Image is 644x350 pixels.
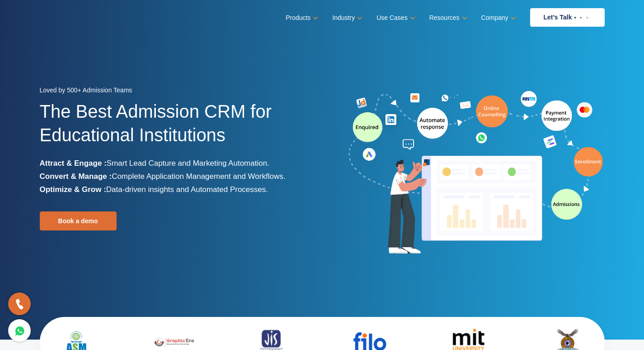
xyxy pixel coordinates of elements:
[481,11,514,24] a: Company
[40,84,315,100] div: Loved by 500+ Admission Teams
[40,172,112,181] b: Convert & Manage :
[107,159,269,168] span: Smart Lead Capture and Marketing Automation.
[530,8,605,27] a: Let’s Talk
[112,172,285,181] span: Complete Application Management and Workflows.
[332,11,361,24] a: Industry
[106,185,268,194] span: Data-driven insights and Automated Processes.
[40,211,117,230] a: Book a demo
[347,89,605,258] img: admission-software-home-page-header
[40,100,315,157] h1: The Best Admission CRM for Educational Institutions
[376,11,413,24] a: Use Cases
[429,11,465,24] a: Resources
[286,11,316,24] a: Products
[40,185,106,194] b: Optimize & Grow :
[40,159,107,168] b: Attract & Engage :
